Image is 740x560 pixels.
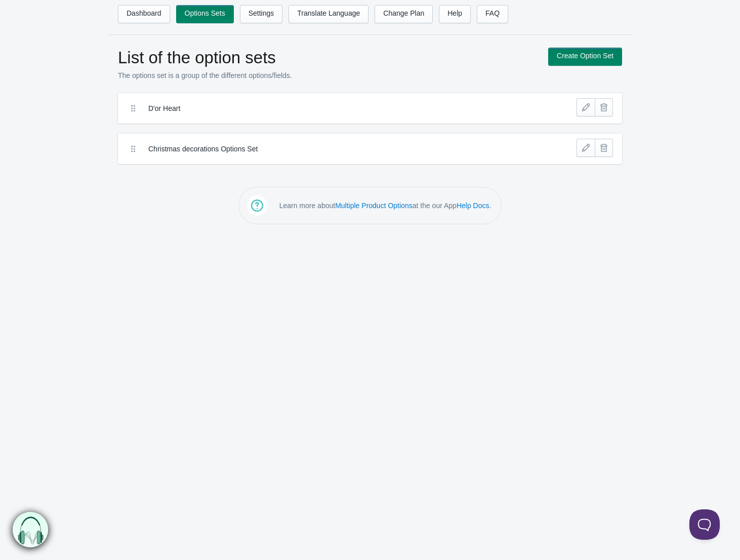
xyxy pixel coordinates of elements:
[13,512,49,548] img: bxm.png
[689,509,720,540] iframe: Toggle Customer Support
[335,202,413,210] a: Multiple Product Options
[148,103,517,113] label: D'or Heart
[289,5,368,23] a: Translate Language
[176,5,234,23] a: Options Sets
[375,5,433,23] a: Change Plan
[240,5,283,23] a: Settings
[279,201,491,211] p: Learn more about at the our App .
[118,70,538,81] p: The options set is a group of the different options/fields.
[439,5,471,23] a: Help
[118,48,538,68] h1: List of the option sets
[148,144,517,154] label: Christmas decorations Options Set
[548,48,622,66] a: Create Option Set
[457,202,489,210] a: Help Docs
[477,5,508,23] a: FAQ
[118,5,170,23] a: Dashboard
